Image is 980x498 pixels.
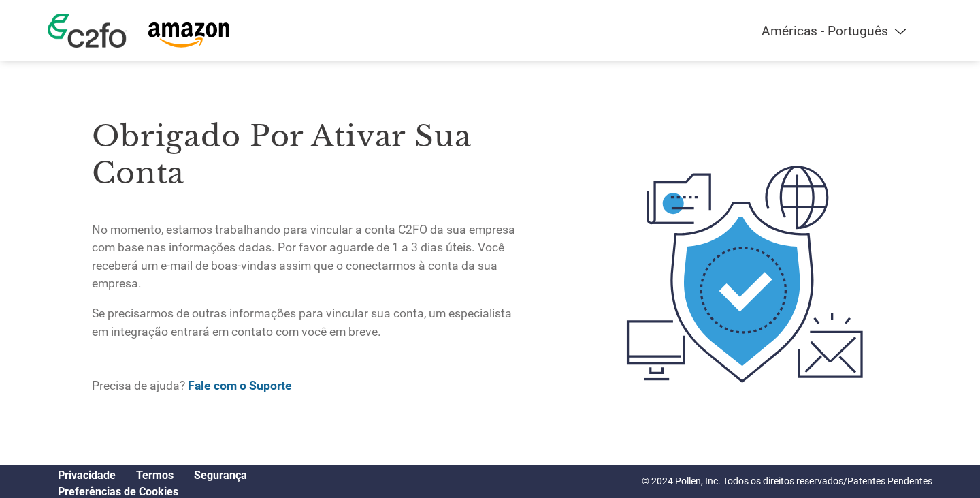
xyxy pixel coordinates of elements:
a: Fale com o Suporte [188,379,292,392]
p: © 2024 Pollen, Inc. Todos os direitos reservados/Patentes Pendentes [642,474,932,488]
a: Segurança [194,469,247,482]
a: Termos [136,469,174,482]
div: Open Cookie Preferences Modal [48,485,257,498]
p: Se precisarmos de outras informações para vincular sua conta, um especialista em integração entra... [92,305,522,341]
p: Precisa de ajuda? [92,377,522,394]
img: activated [602,89,888,460]
img: c2fo logo [48,14,127,48]
div: — [92,89,522,407]
img: Amazon [148,22,230,48]
h3: Obrigado por ativar sua conta [92,118,522,191]
a: Privacidade [58,469,116,482]
p: No momento, estamos trabalhando para vincular a conta C2FO da sua empresa com base nas informaçõe... [92,221,522,293]
a: Cookie Preferences, opens a dedicated popup modal window [58,485,178,498]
